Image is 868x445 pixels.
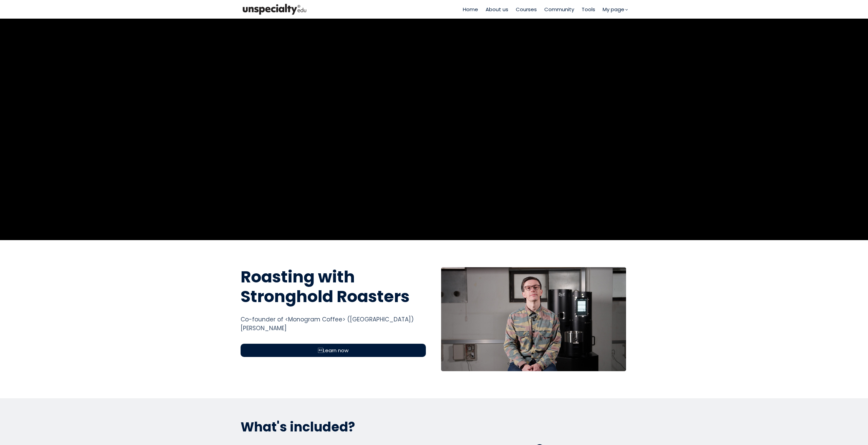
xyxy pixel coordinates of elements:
a: Tools [582,5,595,13]
a: Community [544,5,574,13]
p: What's included? [241,419,627,435]
a: Home [463,5,478,13]
img: bc390a18feecddb333977e298b3a00a1.png [241,2,308,16]
h1: Roasting with Stronghold Roasters [241,267,426,306]
span: My page [603,5,624,13]
a: About us [486,5,508,13]
a: Courses [516,5,537,13]
div: Co-founder of <Monogram Coffee> ([GEOGRAPHIC_DATA]) [PERSON_NAME] [241,315,426,333]
span: Learn now [318,346,348,354]
a: My page [603,5,627,13]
